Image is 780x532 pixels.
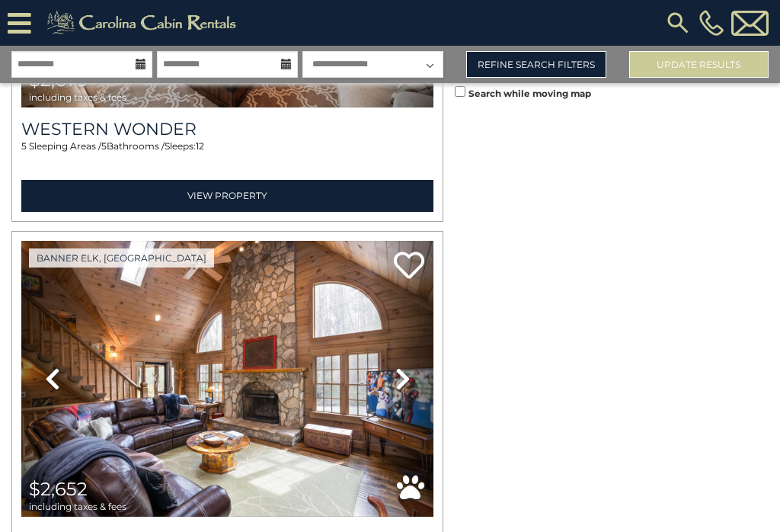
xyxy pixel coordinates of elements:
[29,478,88,500] span: $2,652
[29,248,214,268] a: Banner Elk, [GEOGRAPHIC_DATA]
[664,9,692,37] img: search-regular.svg
[29,502,126,511] span: including taxes & fees
[29,69,88,91] span: $2,679
[39,8,249,38] img: Khaki-logo.png
[21,139,433,176] div: Sleeping Areas / Bathrooms / Sleeps:
[695,10,727,36] a: [PHONE_NUMBER]
[629,51,769,78] button: Update Results
[455,86,465,97] input: Search while moving map
[29,92,126,102] span: including taxes & fees
[21,119,433,139] a: Western Wonder
[468,88,591,99] small: Search while moving map
[394,250,424,283] a: Add to favorites
[21,140,27,152] span: 5
[466,51,606,78] a: Refine Search Filters
[196,140,204,152] span: 12
[101,140,107,152] span: 5
[21,180,433,211] a: View Property
[21,241,433,518] img: thumbnail_163275325.jpeg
